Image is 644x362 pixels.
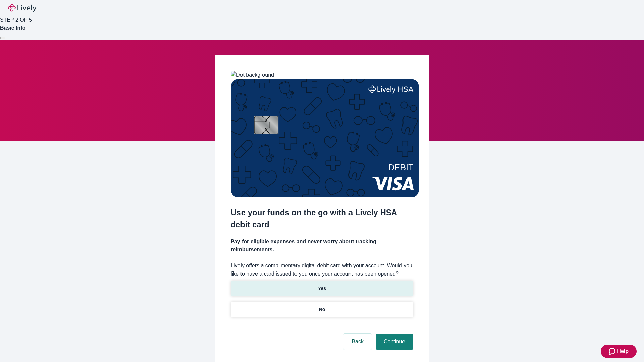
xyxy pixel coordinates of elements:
[319,306,325,313] p: No
[601,345,637,358] button: Zendesk support iconHelp
[318,285,326,292] p: Yes
[231,281,413,296] button: Yes
[617,347,629,355] span: Help
[343,334,372,350] button: Back
[231,79,419,197] img: Debit card
[231,262,413,278] label: Lively offers a complimentary digital debit card with your account. Would you like to have a card...
[376,334,413,350] button: Continue
[8,4,36,12] img: Lively
[231,302,413,317] button: No
[609,347,617,355] svg: Zendesk support icon
[231,71,274,79] img: Dot background
[231,238,413,254] h4: Pay for eligible expenses and never worry about tracking reimbursements.
[231,206,413,231] h2: Use your funds on the go with a Lively HSA debit card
